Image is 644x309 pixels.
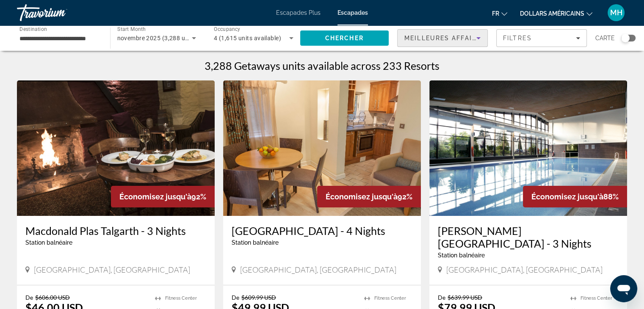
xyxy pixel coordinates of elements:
a: Macdonald Plas Talgarth - 3 Nights [25,224,206,237]
iframe: Bouton de lancement de la fenêtre de messagerie [610,275,637,302]
span: Fitness Center [580,295,612,301]
a: [PERSON_NAME][GEOGRAPHIC_DATA] - 3 Nights [438,224,619,250]
font: MH [610,8,622,17]
span: [GEOGRAPHIC_DATA], [GEOGRAPHIC_DATA] [240,265,396,274]
button: Search [300,30,389,46]
a: Escapades Plus [276,9,321,16]
button: Changer de langue [492,7,507,19]
span: Économisez jusqu'à [119,192,191,201]
span: Filtres [503,35,532,41]
span: Économisez jusqu'à [531,192,603,201]
h1: 3,288 Getaways units available across 233 Resorts [205,59,439,72]
div: 92% [317,186,421,207]
span: Station balnéaire [438,252,485,259]
mat-select: Sort by [404,33,481,43]
span: Meilleures affaires [404,35,486,41]
span: De [438,294,445,301]
button: Menu utilisateur [605,4,627,22]
a: Escapades [337,9,368,16]
span: Occupancy [214,26,240,32]
span: 4 (1,615 units available) [214,35,281,41]
img: Macdonald Forest Hills Hotel - 3 Nights [429,80,627,216]
span: Station balnéaire [232,239,279,246]
button: Filters [496,29,587,47]
img: Woodford Bridge Country Club - 4 Nights [223,80,421,216]
span: [GEOGRAPHIC_DATA], [GEOGRAPHIC_DATA] [34,265,190,274]
span: novembre 2025 (3,288 units available) [117,35,224,41]
span: Économisez jusqu'à [326,192,398,201]
button: Changer de devise [520,7,592,19]
font: dollars américains [520,10,584,17]
a: Travorium [17,2,102,24]
input: Select destination [19,33,99,44]
img: Macdonald Plas Talgarth - 3 Nights [17,80,215,216]
span: $606.00 USD [35,294,70,301]
span: $639.99 USD [448,294,482,301]
div: 88% [523,186,627,207]
span: De [25,294,33,301]
span: Fitness Center [374,295,406,301]
span: Chercher [325,35,364,41]
span: Station balnéaire [25,239,72,246]
span: Fitness Center [165,295,197,301]
span: Destination [19,26,47,32]
span: De [232,294,239,301]
div: 92% [111,186,215,207]
a: [GEOGRAPHIC_DATA] - 4 Nights [232,224,412,237]
span: Start Month [117,26,146,32]
span: $609.99 USD [241,294,276,301]
font: fr [492,10,499,17]
span: [GEOGRAPHIC_DATA], [GEOGRAPHIC_DATA] [446,265,603,274]
span: Carte [595,32,615,44]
